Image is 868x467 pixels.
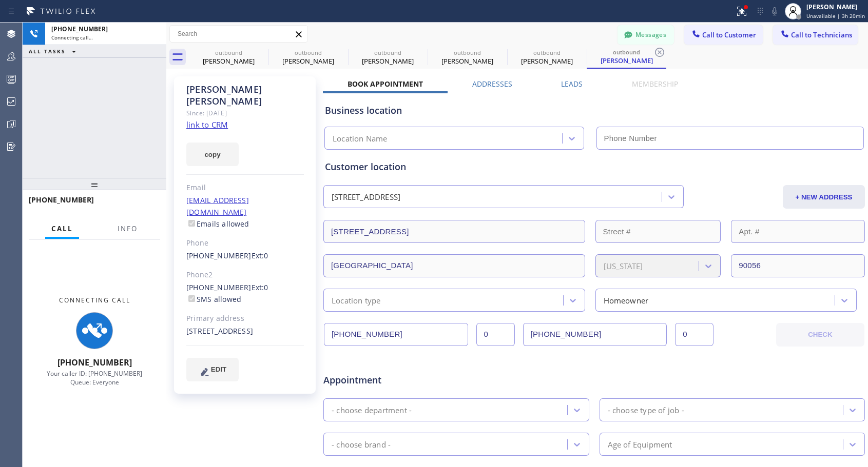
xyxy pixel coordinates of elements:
[323,254,585,277] input: City
[211,366,226,373] span: EDIT
[324,323,468,346] input: Phone Number
[684,25,763,45] button: Call to Customer
[186,358,239,381] button: EDIT
[269,56,347,66] div: [PERSON_NAME]
[608,438,672,450] div: Age of Equipment
[588,46,665,68] div: Eric Mccloud
[332,191,400,203] div: [STREET_ADDRESS]
[325,104,863,117] div: Business location
[429,49,506,56] div: outbound
[332,404,412,416] div: - choose department -
[51,224,73,233] span: Call
[186,294,241,304] label: SMS allowed
[806,3,865,11] div: [PERSON_NAME]
[476,323,515,346] input: Ext.
[51,25,108,33] span: [PHONE_NUMBER]
[323,220,585,243] input: Address
[632,79,678,89] label: Membership
[608,404,684,416] div: - choose type of job -
[806,12,865,19] span: Unavailable | 3h 20min
[349,46,427,69] div: Raymond Sanchez
[783,185,865,209] button: + NEW ADDRESS
[188,220,195,227] input: Emails allowed
[186,251,252,260] a: [PHONE_NUMBER]
[348,79,423,89] label: Book Appointment
[186,119,228,130] a: link to CRM
[323,373,503,387] span: Appointment
[332,438,391,450] div: - choose brand -
[595,220,721,243] input: Street #
[791,30,852,39] span: Call to Technicians
[47,369,142,387] span: Your caller ID: [PHONE_NUMBER] Queue: Everyone
[57,357,132,368] span: [PHONE_NUMBER]
[186,269,304,281] div: Phone2
[111,219,144,239] button: Info
[59,296,130,304] span: Connecting Call
[170,26,307,42] input: Search
[349,49,427,56] div: outbound
[45,219,79,239] button: Call
[349,56,427,66] div: [PERSON_NAME]
[186,182,304,194] div: Email
[190,56,267,66] div: [PERSON_NAME]
[429,46,506,69] div: Jason Warschauer
[731,220,865,243] input: Apt. #
[51,34,93,41] span: Connecting call…
[731,254,865,277] input: ZIP
[29,48,66,55] span: ALL TASKS
[188,295,195,302] input: SMS allowed
[773,25,858,45] button: Call to Technicians
[325,160,863,174] div: Customer location
[508,49,586,56] div: outbound
[23,45,86,57] button: ALL TASKS
[29,195,94,205] span: [PHONE_NUMBER]
[186,313,304,324] div: Primary address
[332,294,381,306] div: Location type
[269,49,347,56] div: outbound
[767,4,782,18] button: Mute
[252,282,268,292] span: Ext: 0
[190,49,267,56] div: outbound
[186,143,239,166] button: copy
[186,237,304,249] div: Phone
[523,323,667,346] input: Phone Number 2
[186,219,249,229] label: Emails allowed
[186,107,304,119] div: Since: [DATE]
[604,294,649,306] div: Homeowner
[252,251,268,260] span: Ext: 0
[508,46,586,69] div: Eric Mccloud
[269,46,347,69] div: Raymond Sanchez
[186,326,304,337] div: [STREET_ADDRESS]
[702,30,756,39] span: Call to Customer
[596,127,864,150] input: Phone Number
[186,84,304,107] div: [PERSON_NAME] [PERSON_NAME]
[561,79,583,89] label: Leads
[675,323,713,346] input: Ext. 2
[588,48,665,56] div: outbound
[588,56,665,65] div: [PERSON_NAME]
[118,224,138,233] span: Info
[508,56,586,66] div: [PERSON_NAME]
[472,79,512,89] label: Addresses
[186,195,249,217] a: [EMAIL_ADDRESS][DOMAIN_NAME]
[618,25,674,45] button: Messages
[333,133,388,145] div: Location Name
[190,46,267,69] div: Raymond Sanchez
[776,323,864,347] button: CHECK
[429,56,506,66] div: [PERSON_NAME]
[186,282,252,292] a: [PHONE_NUMBER]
